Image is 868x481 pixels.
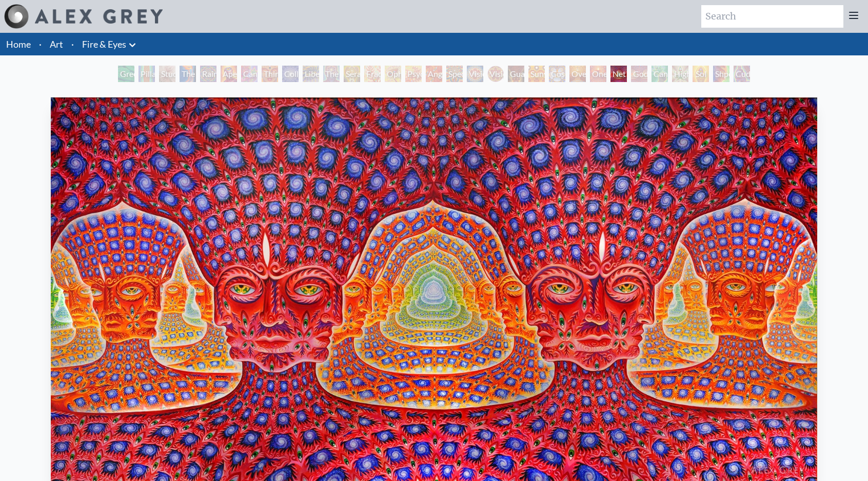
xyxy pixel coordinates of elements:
[303,66,319,82] div: Liberation Through Seeing
[701,5,843,28] input: Search
[50,37,63,51] a: Art
[508,66,524,82] div: Guardian of Infinite Vision
[323,66,340,82] div: The Seer
[344,66,360,82] div: Seraphic Transport Docking on the Third Eye
[487,66,504,82] div: Vision [PERSON_NAME]
[118,66,134,82] div: Green Hand
[549,66,565,82] div: Cosmic Elf
[467,66,483,82] div: Vision Crystal
[67,33,78,55] li: ·
[631,66,647,82] div: Godself
[590,66,606,82] div: One
[35,33,46,55] li: ·
[734,66,750,82] div: Cuddle
[180,66,196,82] div: The Torch
[82,37,126,51] a: Fire & Eyes
[569,66,586,82] div: Oversoul
[610,66,627,82] div: Net of Being
[221,66,237,82] div: Aperture
[262,66,278,82] div: Third Eye Tears of Joy
[426,66,442,82] div: Angel Skin
[241,66,258,82] div: Cannabis Sutra
[713,66,729,82] div: Shpongled
[282,66,299,82] div: Collective Vision
[159,66,175,82] div: Study for the Great Turn
[652,66,668,82] div: Cannafist
[446,66,463,82] div: Spectral Lotus
[385,66,401,82] div: Ophanic Eyelash
[528,66,545,82] div: Sunyata
[693,66,709,82] div: Sol Invictus
[6,38,31,50] a: Home
[405,66,422,82] div: Psychomicrograph of a Fractal Paisley Cherub Feather Tip
[672,66,688,82] div: Higher Vision
[139,66,155,82] div: Pillar of Awareness
[200,66,216,82] div: Rainbow Eye Ripple
[364,66,381,82] div: Fractal Eyes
